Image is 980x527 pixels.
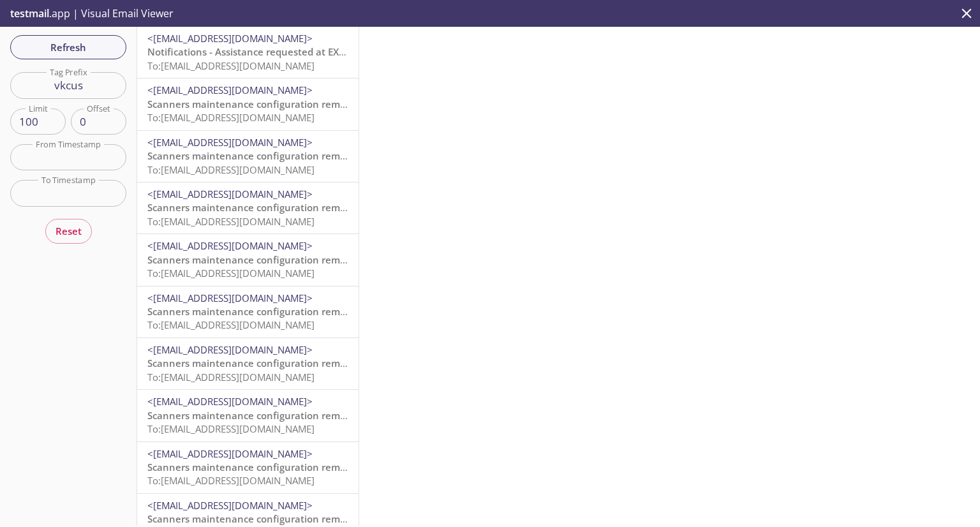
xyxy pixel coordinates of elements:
span: <[EMAIL_ADDRESS][DOMAIN_NAME]> [147,32,313,45]
div: <[EMAIL_ADDRESS][DOMAIN_NAME]>Scanners maintenance configuration reminderTo:[EMAIL_ADDRESS][DOMAI... [137,442,359,493]
span: Scanners maintenance configuration reminder [147,253,364,266]
span: Scanners maintenance configuration reminder [147,201,364,214]
span: To: [EMAIL_ADDRESS][DOMAIN_NAME] [147,318,315,331]
div: <[EMAIL_ADDRESS][DOMAIN_NAME]>Scanners maintenance configuration reminderTo:[EMAIL_ADDRESS][DOMAI... [137,234,359,285]
span: <[EMAIL_ADDRESS][DOMAIN_NAME]> [147,395,313,408]
span: To: [EMAIL_ADDRESS][DOMAIN_NAME] [147,59,315,72]
span: To: [EMAIL_ADDRESS][DOMAIN_NAME] [147,111,315,124]
span: Scanners maintenance configuration reminder [147,512,364,525]
span: <[EMAIL_ADDRESS][DOMAIN_NAME]> [147,447,313,460]
div: <[EMAIL_ADDRESS][DOMAIN_NAME]>Scanners maintenance configuration reminderTo:[EMAIL_ADDRESS][DOMAI... [137,390,359,441]
span: Scanners maintenance configuration reminder [147,461,364,473]
span: <[EMAIL_ADDRESS][DOMAIN_NAME]> [147,84,313,96]
div: <[EMAIL_ADDRESS][DOMAIN_NAME]>Notifications - Assistance requested at EXPR51908, Exit B, Evolv Te... [137,27,359,78]
span: To: [EMAIL_ADDRESS][DOMAIN_NAME] [147,422,315,435]
div: <[EMAIL_ADDRESS][DOMAIN_NAME]>Scanners maintenance configuration reminderTo:[EMAIL_ADDRESS][DOMAI... [137,78,359,130]
span: <[EMAIL_ADDRESS][DOMAIN_NAME]> [147,136,313,149]
span: To: [EMAIL_ADDRESS][DOMAIN_NAME] [147,163,315,176]
span: To: [EMAIL_ADDRESS][DOMAIN_NAME] [147,215,315,228]
span: <[EMAIL_ADDRESS][DOMAIN_NAME]> [147,239,313,252]
span: Scanners maintenance configuration reminder [147,305,364,318]
div: <[EMAIL_ADDRESS][DOMAIN_NAME]>Scanners maintenance configuration reminderTo:[EMAIL_ADDRESS][DOMAI... [137,182,359,234]
span: Refresh [20,39,116,56]
span: Reset [56,223,82,239]
div: <[EMAIL_ADDRESS][DOMAIN_NAME]>Scanners maintenance configuration reminderTo:[EMAIL_ADDRESS][DOMAI... [137,338,359,389]
span: <[EMAIL_ADDRESS][DOMAIN_NAME]> [147,188,313,200]
span: Scanners maintenance configuration reminder [147,98,364,110]
span: To: [EMAIL_ADDRESS][DOMAIN_NAME] [147,474,315,487]
button: Refresh [10,35,126,59]
span: Scanners maintenance configuration reminder [147,357,364,369]
span: testmail [10,6,49,20]
div: <[EMAIL_ADDRESS][DOMAIN_NAME]>Scanners maintenance configuration reminderTo:[EMAIL_ADDRESS][DOMAI... [137,131,359,182]
span: Scanners maintenance configuration reminder [147,409,364,422]
div: <[EMAIL_ADDRESS][DOMAIN_NAME]>Scanners maintenance configuration reminderTo:[EMAIL_ADDRESS][DOMAI... [137,286,359,338]
span: <[EMAIL_ADDRESS][DOMAIN_NAME]> [147,343,313,356]
span: To: [EMAIL_ADDRESS][DOMAIN_NAME] [147,267,315,279]
span: To: [EMAIL_ADDRESS][DOMAIN_NAME] [147,371,315,383]
button: Reset [45,219,92,243]
span: <[EMAIL_ADDRESS][DOMAIN_NAME]> [147,292,313,304]
span: <[EMAIL_ADDRESS][DOMAIN_NAME]> [147,499,313,512]
span: Notifications - Assistance requested at EXPR51908, Exit B, Evolv Technology AppTest - Lab [147,45,558,58]
span: Scanners maintenance configuration reminder [147,149,364,162]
